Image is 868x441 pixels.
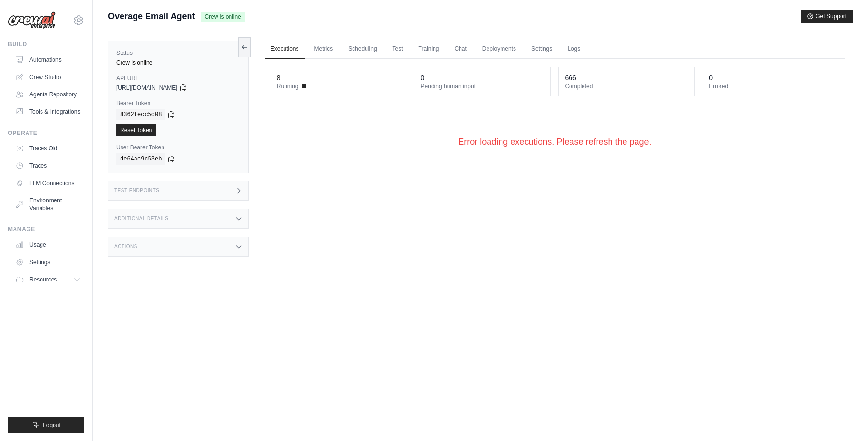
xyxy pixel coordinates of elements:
a: Deployments [476,39,522,59]
a: Metrics [309,39,339,59]
h3: Test Endpoints [114,188,160,194]
a: Traces [12,158,84,174]
a: Settings [12,254,84,270]
div: 666 [565,73,576,82]
label: API URL [116,74,241,82]
span: Resources [29,276,57,283]
span: Crew is online [201,12,244,22]
label: Status [116,49,241,57]
a: Traces Old [12,141,84,156]
a: Scheduling [342,39,382,59]
label: User Bearer Token [116,144,241,151]
button: Resources [12,272,84,287]
a: Environment Variables [12,193,84,216]
div: Build [8,40,84,48]
span: [URL][DOMAIN_NAME] [116,84,177,92]
a: Settings [526,39,558,59]
div: Error loading executions. Please refresh the page. [265,120,845,164]
a: Crew Studio [12,69,84,85]
a: Automations [12,52,84,67]
code: de64ac9c53eb [116,153,165,165]
dt: Pending human input [421,82,545,90]
a: Executions [265,39,305,59]
button: Logout [8,417,84,433]
a: LLM Connections [12,175,84,191]
a: Logs [562,39,586,59]
div: Operate [8,129,84,137]
img: Logo [8,11,56,29]
a: Test [387,39,409,59]
div: 8 [277,73,281,82]
h3: Additional Details [114,216,168,222]
span: Logout [43,421,61,429]
span: Running [277,82,298,90]
a: Usage [12,237,84,253]
code: 8362fecc5c08 [116,109,165,120]
div: Crew is online [116,59,241,67]
a: Tools & Integrations [12,104,84,120]
dt: Errored [709,82,833,90]
a: Chat [449,39,473,59]
button: Get Support [801,10,853,23]
div: 0 [709,73,713,82]
dt: Completed [565,82,689,90]
span: Overage Email Agent [108,10,195,23]
a: Reset Token [116,124,156,136]
div: 0 [421,73,425,82]
label: Bearer Token [116,99,241,107]
h3: Actions [114,244,137,250]
a: Training [413,39,445,59]
a: Agents Repository [12,87,84,102]
div: Manage [8,226,84,233]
